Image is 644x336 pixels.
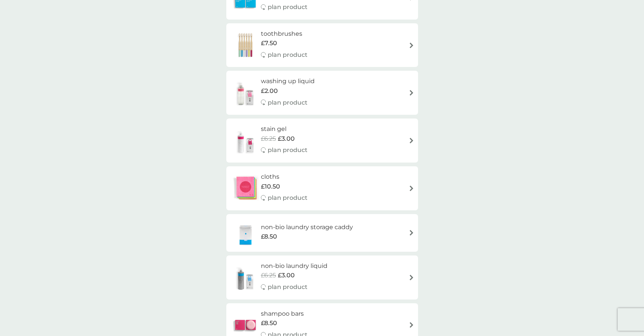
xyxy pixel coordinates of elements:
[409,90,414,96] img: arrow right
[261,182,280,192] span: £10.50
[261,222,353,232] h6: non-bio laundry storage caddy
[230,264,261,290] img: non-bio laundry liquid
[230,175,261,201] img: cloths
[261,318,277,328] span: £8.50
[409,230,414,236] img: arrow right
[268,193,308,203] p: plan product
[261,232,277,242] span: £8.50
[409,275,414,280] img: arrow right
[268,2,308,12] p: plan product
[261,29,308,39] h6: toothbrushes
[261,76,315,86] h6: washing up liquid
[261,134,276,144] span: £6.25
[261,124,308,134] h6: stain gel
[268,145,308,155] p: plan product
[409,185,414,191] img: arrow right
[268,50,308,60] p: plan product
[409,43,414,48] img: arrow right
[261,261,327,271] h6: non-bio laundry liquid
[230,80,261,106] img: washing up liquid
[268,98,308,108] p: plan product
[261,309,308,319] h6: shampoo bars
[261,38,277,48] span: £7.50
[278,271,295,280] span: £3.00
[261,86,278,96] span: £2.00
[268,282,308,292] p: plan product
[261,172,308,182] h6: cloths
[409,138,414,143] img: arrow right
[409,322,414,328] img: arrow right
[230,220,261,246] img: non-bio laundry storage caddy
[230,128,261,154] img: stain gel
[261,271,276,280] span: £6.25
[278,134,295,144] span: £3.00
[230,32,261,58] img: toothbrushes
